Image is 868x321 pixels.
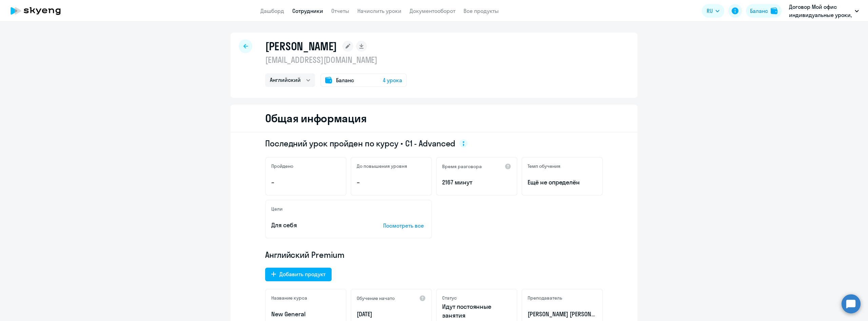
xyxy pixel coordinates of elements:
h2: Общая информация [265,111,367,125]
span: 4 урока [383,76,402,84]
span: Последний урок пройден по курсу • C1 - Advanced [265,138,455,149]
h5: Темп обучения [528,163,560,169]
p: [EMAIL_ADDRESS][DOMAIN_NAME] [265,54,407,65]
h5: Преподаватель [528,295,562,301]
img: balance [771,7,777,14]
p: – [271,178,340,187]
a: Дашборд [260,7,284,14]
div: Баланс [750,7,768,15]
p: Посмотреть все [383,221,426,230]
h5: До повышения уровня [357,163,407,169]
span: RU [707,7,713,15]
p: Идут постоянные занятия [442,302,511,320]
h5: Цели [271,206,282,212]
p: 2167 минут [442,178,511,187]
p: [PERSON_NAME] [PERSON_NAME] [528,310,597,319]
span: Ещё не определён [528,178,597,187]
h5: Время разговора [442,163,482,170]
p: – [357,178,426,187]
p: Договор Мой офис индивидуальные уроки, НОВЫЕ ОБЛАЧНЫЕ ТЕХНОЛОГИИ, ООО [789,3,852,19]
p: [DATE] [357,310,426,319]
a: Документооборот [410,7,455,14]
button: Балансbalance [746,4,782,18]
p: Для себя [271,221,362,230]
p: New General [271,310,340,319]
h5: Название курса [271,295,307,301]
span: Баланс [336,76,354,84]
a: Сотрудники [292,7,323,14]
button: RU [702,4,724,18]
h5: Обучение начато [357,295,395,301]
a: Начислить уроки [357,7,401,14]
a: Отчеты [331,7,349,14]
button: Добавить продукт [265,268,332,281]
div: Добавить продукт [279,270,325,278]
h1: [PERSON_NAME] [265,39,337,53]
a: Все продукты [463,7,499,14]
h5: Статус [442,295,457,301]
h5: Пройдено [271,163,293,169]
button: Договор Мой офис индивидуальные уроки, НОВЫЕ ОБЛАЧНЫЕ ТЕХНОЛОГИИ, ООО [786,3,862,19]
span: Английский Premium [265,249,344,260]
